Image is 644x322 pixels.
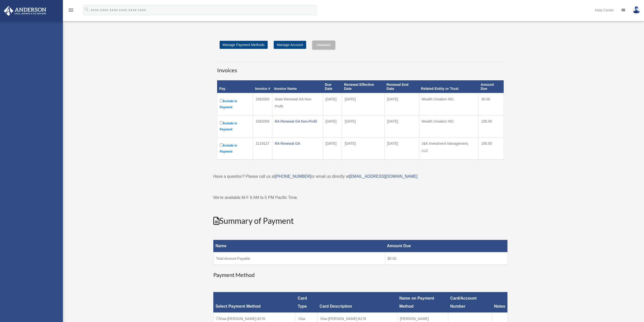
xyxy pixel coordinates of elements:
[217,80,253,93] th: Pay
[385,252,507,265] td: $0.00
[323,80,342,93] th: Due Date
[478,137,504,160] td: 195.00
[213,240,385,253] th: Name
[323,93,342,115] td: [DATE]
[220,121,223,124] input: Include in Payment
[213,252,385,265] td: Total Amount Payable
[419,137,478,160] td: J&K Investment Management, LLC
[384,80,419,93] th: Renewal End Date
[253,93,272,115] td: 2462063
[478,115,504,137] td: 195.00
[478,93,504,115] td: 30.00
[275,96,320,110] div: State Renewal GA Non-Profit
[217,62,504,74] h3: Invoices
[419,115,478,137] td: Wealth Creation INC.
[323,137,342,160] td: [DATE]
[275,174,311,178] a: [PHONE_NUMBER]
[220,120,251,132] label: Include in Payment
[68,9,74,13] a: menu
[296,292,318,312] th: Card Type
[633,6,640,14] img: User Pic
[342,115,385,137] td: [DATE]
[274,41,306,49] a: Manage Account
[349,174,417,178] a: [EMAIL_ADDRESS][DOMAIN_NAME]
[2,6,48,16] img: Anderson Advisors Platinum Portal
[397,292,448,312] th: Name on Payment Method
[275,118,320,125] div: RA Renewal GA Non-Profit
[419,80,478,93] th: Related Entity or Trust
[492,292,507,312] th: Notes
[448,292,492,312] th: Card/Account Number
[317,292,397,312] th: Card Description
[272,80,323,93] th: Invoice Name
[213,215,508,227] h2: Summary of Payment
[478,80,504,93] th: Amount Due
[419,93,478,115] td: Wealth Creation INC.
[384,137,419,160] td: [DATE]
[323,115,342,137] td: [DATE]
[275,140,320,147] div: RA Renewal GA
[253,115,272,137] td: 2462059
[384,115,419,137] td: [DATE]
[68,7,74,13] i: menu
[253,137,272,160] td: 2119127
[253,80,272,93] th: Invoice #
[342,93,385,115] td: [DATE]
[220,98,251,110] label: Include in Payment
[220,143,223,147] input: Include in Payment
[342,80,385,93] th: Renewal Effective Date
[220,41,268,49] a: Manage Payment Methods
[385,240,507,253] th: Amount Due
[213,292,296,312] th: Select Payment Method
[213,173,508,180] p: Have a question? Please call us at or email us directly at
[213,194,508,201] p: We're available M-F 8 AM to 5 PM Pacific Time.
[342,137,385,160] td: [DATE]
[84,7,90,12] i: search
[384,93,419,115] td: [DATE]
[220,99,223,102] input: Include in Payment
[213,271,508,279] h3: Payment Method
[220,142,251,155] label: Include in Payment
